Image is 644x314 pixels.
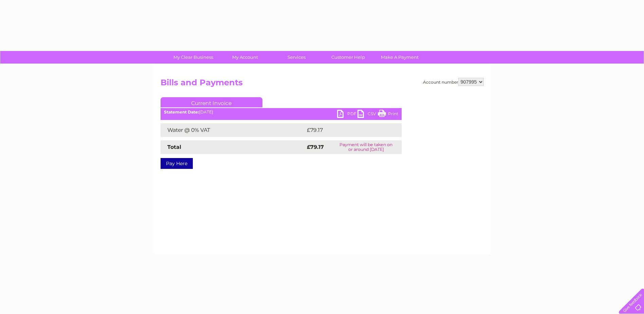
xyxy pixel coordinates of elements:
h2: Bills and Payments [161,78,484,91]
a: Current Invoice [161,97,262,107]
div: Account number [423,78,484,86]
a: My Clear Business [165,51,221,64]
a: Customer Help [320,51,376,64]
strong: £79.17 [307,144,324,150]
a: PDF [337,110,357,120]
strong: Total [167,144,181,150]
a: Print [378,110,398,120]
a: Pay Here [161,158,193,169]
a: Services [269,51,325,64]
div: [DATE] [161,110,402,115]
td: Water @ 0% VAT [161,123,305,137]
td: Payment will be taken on or around [DATE] [331,140,402,154]
a: Make A Payment [372,51,428,64]
b: Statement Date: [164,109,199,115]
a: CSV [357,110,378,120]
a: My Account [217,51,273,64]
td: £79.17 [305,123,387,137]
